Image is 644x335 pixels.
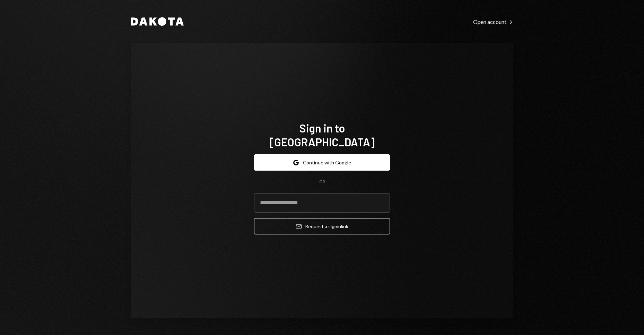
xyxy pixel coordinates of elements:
[473,18,513,25] a: Open account
[254,121,390,149] h1: Sign in to [GEOGRAPHIC_DATA]
[254,218,390,234] button: Request a signinlink
[319,179,325,185] div: OR
[254,154,390,171] button: Continue with Google
[473,18,513,25] div: Open account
